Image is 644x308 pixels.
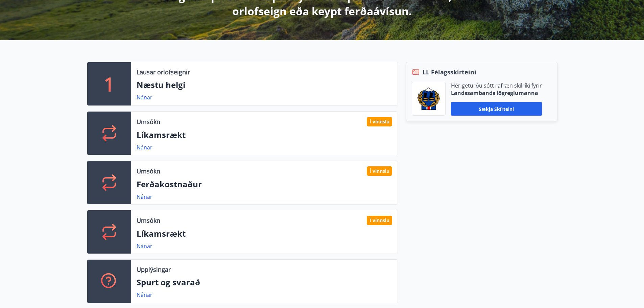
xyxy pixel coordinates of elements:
p: Spurt og svarað [137,277,392,288]
p: Líkamsrækt [137,228,392,239]
button: Sækja skírteini [451,102,542,116]
a: Nánar [137,193,152,200]
img: 1cqKbADZNYZ4wXUG0EC2JmCwhQh0Y6EN22Kw4FTY.png [417,88,440,110]
p: Upplýsingar [137,265,171,274]
a: Nánar [137,242,152,250]
span: LL Félagsskírteini [423,68,476,76]
p: Næstu helgi [137,79,392,91]
div: Í vinnslu [367,216,392,225]
a: Nánar [137,94,152,101]
div: Í vinnslu [367,166,392,176]
a: Nánar [137,144,152,151]
p: Lausar orlofseignir [137,68,190,76]
a: Nánar [137,291,152,299]
p: Hér geturðu sótt rafræn skilríki fyrir [451,82,542,89]
p: Landssambands lögreglumanna [451,89,542,97]
p: 1 [104,71,115,97]
p: Líkamsrækt [137,129,392,141]
div: Í vinnslu [367,117,392,126]
p: Ferðakostnaður [137,179,392,190]
p: Umsókn [137,117,160,126]
p: Umsókn [137,167,160,175]
p: Umsókn [137,216,160,225]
